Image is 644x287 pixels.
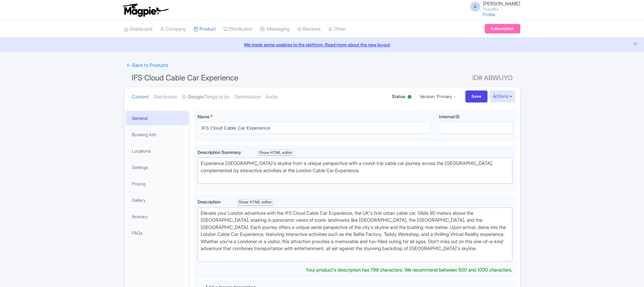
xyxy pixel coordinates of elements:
[154,87,177,107] a: Distribution
[297,20,321,38] a: Reviews
[126,209,189,224] a: Itinerary
[126,144,189,158] a: Locations
[132,87,149,107] a: Content
[124,59,171,72] a: ← Back to Products
[201,210,510,260] div: Elevate your London adventure with the IFS Cloud Cable Car Experience, the UK's first urban cable...
[126,111,189,125] a: General
[392,93,405,100] span: Status
[132,73,238,82] span: IFS Cloud Cable Car Experience
[483,7,520,11] small: TicketEx
[258,149,294,156] div: Show HTML editor
[483,12,495,17] a: Profile
[633,41,638,48] button: Close announcement
[126,177,189,191] a: Pricing
[121,3,170,17] img: logo-ab69f6fb50320c5b225c76a69d11143b.png
[198,149,242,155] span: Description Summary
[466,1,520,11] a: A [PERSON_NAME] TicketEx
[266,87,278,107] a: Audio
[485,24,520,33] a: Subscription
[470,2,480,12] span: A
[201,160,510,181] div: Experience [GEOGRAPHIC_DATA]'s skyline from a unique perspective with a round-trip cable car jour...
[439,114,460,119] span: Internal ID
[160,20,186,38] a: Company
[415,90,460,102] a: Version: Primary
[237,199,274,206] div: Show HTML editor
[4,41,640,48] a: We made some updates to the platform. Read more about the new layout
[198,114,210,119] span: Name
[490,91,515,102] button: Actions
[483,1,520,7] span: [PERSON_NAME]
[126,127,189,142] a: Booking Info
[124,20,152,38] a: Dashboard
[126,226,189,240] a: FAQs
[260,20,290,38] a: Messaging
[234,87,261,107] a: Optimization
[188,93,204,101] strong: Google
[194,20,216,38] a: Product
[465,91,487,102] input: Save
[472,72,513,84] span: ID# ABWUYO
[126,160,189,174] a: Settings
[126,193,189,207] a: Gallery
[406,92,413,102] div: Active
[198,199,222,204] span: Description
[182,87,229,107] a: GoogleThings to do
[328,20,346,38] a: Other
[306,266,512,274] div: Your product's description has 799 characters. We recommend between 500 and 1000 characters.
[223,20,252,38] a: Distribution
